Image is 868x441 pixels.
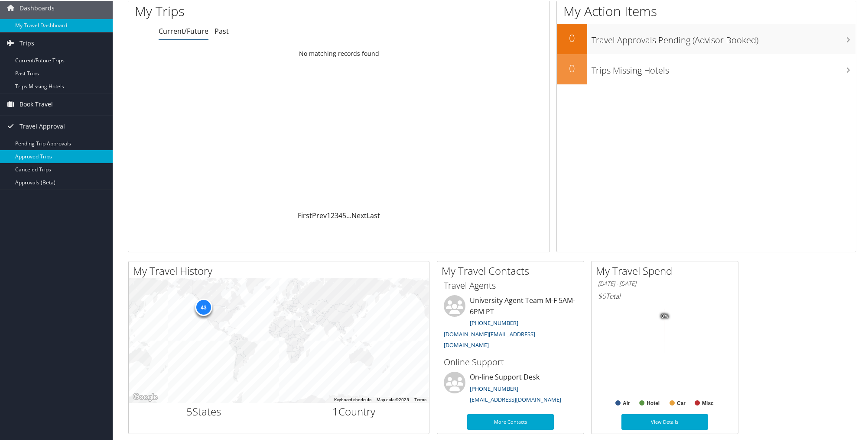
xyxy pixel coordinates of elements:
[557,30,587,45] h2: 0
[598,290,731,300] h6: Total
[346,210,351,219] span: …
[596,263,738,277] h2: My Travel Spend
[592,59,856,76] h3: Trips Missing Hotels
[342,210,346,219] a: 5
[20,32,34,53] span: Trips
[131,391,159,402] a: Open this area in Google Maps (opens a new window)
[592,29,856,45] h3: Travel Approvals Pending (Advisor Booked)
[702,399,714,406] text: Misc
[215,26,229,35] a: Past
[623,399,630,406] text: Air
[444,279,577,291] h3: Travel Agents
[298,210,312,219] a: First
[159,26,208,35] a: Current/Future
[335,210,338,219] a: 3
[439,371,582,406] li: On-line Support Desk
[470,395,561,402] a: [EMAIL_ADDRESS][DOMAIN_NAME]
[338,210,342,219] a: 4
[135,403,273,418] h2: States
[334,396,371,402] button: Keyboard shortcuts
[186,403,192,418] span: 5
[557,23,856,53] a: 0Travel Approvals Pending (Advisor Booked)
[677,399,686,406] text: Car
[444,355,577,367] h3: Online Support
[557,53,856,84] a: 0Trips Missing Hotels
[331,210,335,219] a: 2
[598,279,731,287] h6: [DATE] - [DATE]
[286,403,423,418] h2: Country
[351,210,367,219] a: Next
[647,399,660,406] text: Hotel
[557,60,587,75] h2: 0
[470,318,518,326] a: [PHONE_NUMBER]
[20,93,53,114] span: Book Travel
[467,413,554,429] a: More Contacts
[598,290,606,300] span: $0
[470,384,518,392] a: [PHONE_NUMBER]
[135,1,367,19] h1: My Trips
[312,210,327,219] a: Prev
[621,413,708,429] a: View Details
[367,210,380,219] a: Last
[442,263,584,277] h2: My Travel Contacts
[414,396,426,401] a: Terms (opens in new tab)
[439,294,582,352] li: University Agent Team M-F 5AM-6PM PT
[444,329,535,348] a: [DOMAIN_NAME][EMAIL_ADDRESS][DOMAIN_NAME]
[557,1,856,19] h1: My Action Items
[20,115,65,136] span: Travel Approval
[377,396,409,401] span: Map data ©2025
[661,313,668,318] tspan: 0%
[128,45,549,61] td: No matching records found
[327,210,331,219] a: 1
[332,403,338,418] span: 1
[131,391,159,402] img: Google
[133,263,429,277] h2: My Travel History
[195,298,212,315] div: 43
